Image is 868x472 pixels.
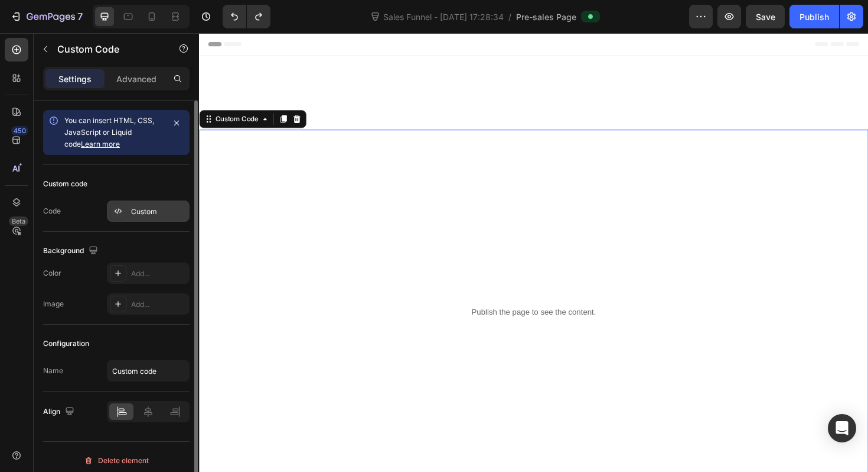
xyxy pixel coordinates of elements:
span: Save [756,12,775,22]
div: Beta [9,216,28,226]
div: Undo/Redo [223,5,270,28]
div: Configuration [43,338,89,349]
div: Code [43,206,61,216]
span: / [508,11,511,23]
div: Custom code [43,179,87,189]
button: Save [746,5,785,28]
div: Publish [800,11,829,23]
button: 7 [5,5,88,28]
iframe: Design area [199,33,868,472]
div: Custom [131,206,187,217]
div: Add... [131,299,187,310]
p: Custom Code [57,42,158,56]
div: Open Intercom Messenger [828,414,856,442]
p: Settings [58,73,92,85]
span: Sales Funnel - [DATE] 17:28:34 [381,11,506,23]
div: Align [43,404,77,420]
button: Publish [789,5,839,28]
span: You can insert HTML, CSS, JavaScript or Liquid code [64,116,154,148]
p: Advanced [116,73,156,85]
a: Learn more [81,140,120,148]
div: Name [43,366,63,376]
div: Color [43,268,61,279]
div: Add... [131,269,187,279]
div: Background [43,243,100,259]
p: 7 [77,9,83,24]
span: Pre-sales Page [516,11,576,23]
button: Delete element [43,451,190,470]
div: 450 [11,126,28,135]
div: Delete element [84,454,149,468]
div: Image [43,299,64,309]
